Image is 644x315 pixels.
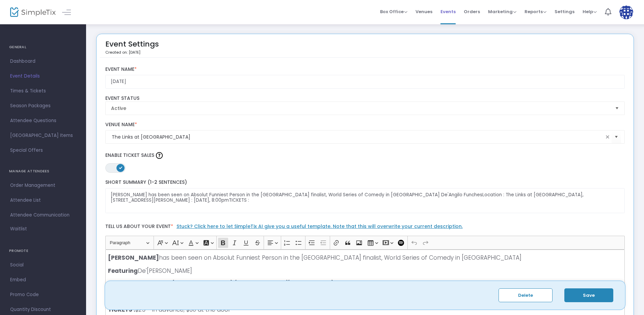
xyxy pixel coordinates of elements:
[499,288,553,302] button: Delete
[111,105,610,112] span: Active
[108,280,333,288] span: The Links at [GEOGRAPHIC_DATA], [STREET_ADDRESS][PERSON_NAME]
[105,122,625,128] label: Venue Name
[10,211,76,220] span: Attendee Communication
[603,133,612,141] span: clear
[108,267,138,275] strong: Featuring
[10,146,76,155] span: Special Offers
[440,3,456,20] span: Events
[10,181,76,190] span: Order Management
[564,288,613,302] button: Save
[10,87,76,95] span: Times & Tickets
[10,116,76,125] span: Attendee Questions
[583,8,597,15] span: Help
[10,290,76,299] span: Promo Code
[415,3,432,20] span: Venues
[105,50,159,55] p: Created on: [DATE]
[107,237,152,248] button: Paragraph
[555,3,574,20] span: Settings
[10,226,27,232] span: Waitlist
[525,8,546,15] span: Reports
[10,102,76,110] span: Season Packages
[108,306,231,314] span: $25 - in advance; $30 at the door
[102,220,628,236] label: Tell us about your event
[464,3,480,20] span: Orders
[105,150,625,161] label: Enable Ticket Sales
[105,75,625,89] input: Enter Event Name
[119,166,122,169] span: ON
[112,134,604,141] input: Select Venue
[10,305,76,314] span: Quantity Discount
[10,57,76,66] span: Dashboard
[612,130,621,144] button: Select
[612,102,622,115] button: Select
[9,165,77,178] h4: MANAGE ATTENDEES
[105,37,159,57] div: Event Settings
[10,261,76,269] span: Social
[9,40,77,54] h4: GENERAL
[108,254,521,262] span: has been seen on Absolut Funniest Person in the [GEOGRAPHIC_DATA] finalist, World Series of Comed...
[108,280,137,288] strong: Location :
[108,267,192,275] span: De'[PERSON_NAME]
[177,223,463,230] a: Stuck? Click here to let SimpleTix AI give you a useful template. Note that this will overwrite y...
[10,276,76,284] span: Embed
[105,95,625,102] label: Event Status
[9,244,77,258] h4: PROMOTE
[110,239,145,247] span: Paragraph
[10,131,76,140] span: [GEOGRAPHIC_DATA] Items
[108,306,135,314] strong: TICKETS :
[10,72,76,81] span: Event Details
[380,8,407,15] span: Box Office
[108,254,159,262] strong: [PERSON_NAME]
[10,196,76,205] span: Attendee List
[105,236,625,249] div: Editor toolbar
[105,179,187,185] span: Short Summary (1-2 Sentences)
[105,66,625,73] label: Event Name
[488,8,516,15] span: Marketing
[156,152,163,159] img: question-mark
